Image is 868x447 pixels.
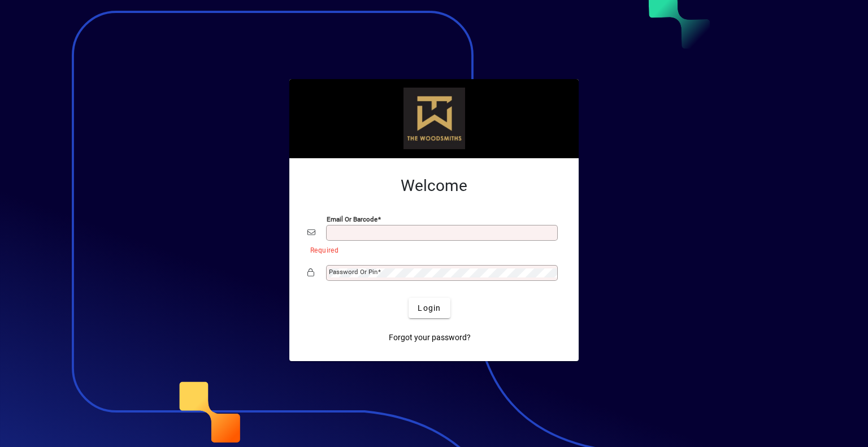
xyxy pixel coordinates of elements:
span: Forgot your password? [389,332,471,344]
mat-label: Email or Barcode [327,215,377,223]
span: Login [418,302,441,314]
mat-error: Required [310,244,552,255]
mat-label: Password or Pin [329,268,377,276]
a: Forgot your password? [384,327,475,348]
h2: Welcome [307,176,561,196]
button: Login [409,298,450,318]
